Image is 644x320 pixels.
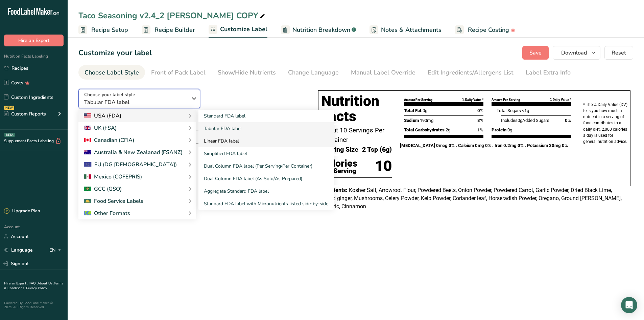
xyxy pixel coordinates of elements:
[318,187,622,210] span: Kosher Salt, Arrowroot Flour, Powdered Beets, Onion Powder, Powdered Carrot, Garlic Powder, Dried...
[583,102,627,145] p: * The % Daily Value (DV) tells you how much a nutrient in a serving of food contributes to a dail...
[198,122,334,135] a: Tabular FDA label
[38,281,54,286] a: About Us .
[369,22,442,38] a: Notes & Attachments
[84,161,177,169] div: EU (DG [DEMOGRAPHIC_DATA])
[561,49,587,57] span: Download
[492,98,520,102] div: Amount Per Serving
[321,126,392,145] p: About 10 Servings Per Container
[4,35,64,46] button: Hire an Expert
[78,89,200,108] button: Choose your label style Tabular FDA label
[209,22,267,38] a: Customize Label
[321,158,358,169] p: Calories
[292,25,350,35] span: Nutrition Breakdown
[29,281,38,286] a: FAQ .
[351,68,415,77] div: Manual Label Override
[4,281,28,286] a: Hire an Expert .
[428,68,514,77] div: Edit Ingredients/Allergens List
[4,244,33,256] a: Language
[26,286,47,291] a: Privacy Policy
[84,187,91,191] img: 2Q==
[507,127,512,132] span: 0g
[218,68,276,77] div: Show/Hide Nutrients
[288,68,339,77] div: Change Language
[468,25,509,35] span: Recipe Costing
[477,127,483,133] span: 1%
[4,133,15,137] div: BETA
[281,22,356,38] a: Nutrition Breakdown
[362,145,392,155] span: 2 Tsp (6g)
[78,47,152,59] h1: Customize your label
[477,117,483,124] span: 8%
[198,185,334,197] a: Aggregate Standard FDA label
[198,135,334,147] a: Linear FDA label
[84,112,121,120] div: USA (FDA)
[404,127,445,132] span: Total Carbohydrates
[381,25,442,35] span: Notes & Attachments
[84,136,134,144] div: Canadian (CFIA)
[404,98,432,102] div: Amount Per Serving
[84,148,183,156] div: Australia & New Zealanad (FSANZ)
[522,46,549,60] button: Save
[621,297,637,313] div: Open Intercom Messenger
[553,46,600,60] button: Download
[477,107,483,114] span: 0%
[565,117,571,124] span: 0%
[84,209,130,217] div: Other Formats
[84,197,143,205] div: Food Service Labels
[198,197,334,210] a: Standard FDA label with Micronutrients listed side-by-side
[198,147,334,160] a: Simplified FDA label
[85,68,139,77] div: Choose Label Style
[446,127,450,132] span: 2g
[400,142,575,149] p: [MEDICAL_DATA] 0mcg 0% . Calcium 0mg 0% . Iron 0.2mg 0% . Potassium 30mg 0%
[4,110,46,118] div: Custom Reports
[501,118,549,123] span: Includes Added Sugars
[492,127,506,132] span: Protein
[198,160,334,172] a: Dual Column FDA label (Per Serving/Per Container)
[78,9,266,22] div: Taco Seasoning v2.4_2 [PERSON_NAME] COPY
[49,246,64,254] div: EN
[404,108,422,113] span: Total Fat
[550,98,571,102] div: % Daily Value *
[321,145,358,155] span: Serving Size
[151,68,206,77] div: Front of Pack Label
[522,108,529,113] span: <1g
[604,46,633,60] button: Reset
[529,49,542,57] span: Save
[220,25,267,34] span: Customize Label
[84,91,135,98] span: Choose your label style
[518,118,522,123] span: 0g
[375,155,392,177] p: 10
[321,168,358,174] p: Per Serving
[142,22,195,38] a: Recipe Builder
[420,118,433,123] span: 190mg
[78,22,128,38] a: Recipe Setup
[154,25,195,35] span: Recipe Builder
[612,49,626,57] span: Reset
[4,106,14,110] div: NEW
[321,93,392,124] h1: Nutrition Facts
[84,98,187,106] span: Tabular FDA label
[497,108,521,113] span: Total Sugars
[455,22,516,38] a: Recipe Costing
[4,301,64,309] div: Powered By FoodLabelMaker © 2025 All Rights Reserved
[84,173,142,181] div: Mexico (COFEPRIS)
[84,124,117,132] div: UK (FSA)
[404,118,419,123] span: Sodium
[198,172,334,185] a: Dual Column FDA label (As Sold/As Prepared)
[91,25,128,35] span: Recipe Setup
[84,185,122,193] div: GCC (GSO)
[4,208,40,215] div: Upgrade Plan
[198,110,334,122] a: Standard FDA label
[526,68,571,77] div: Label Extra Info
[423,108,427,113] span: 0g
[462,98,483,102] div: % Daily Value *
[4,281,63,291] a: Terms & Conditions .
